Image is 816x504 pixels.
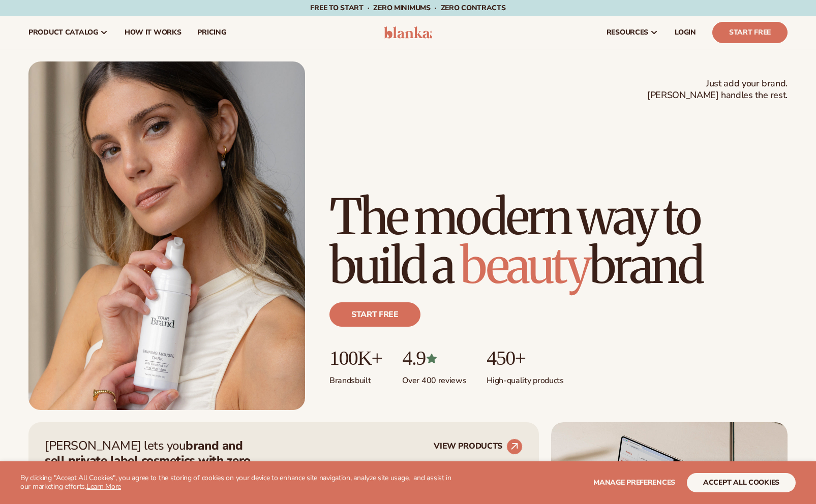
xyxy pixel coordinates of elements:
[86,482,121,491] a: Learn More
[487,347,563,369] p: 450+
[598,16,667,49] a: resources
[593,478,675,487] span: Manage preferences
[329,369,382,386] p: Brands built
[434,438,523,455] a: VIEW PRODUCTS
[28,28,98,37] span: product catalog
[460,235,589,296] span: beauty
[667,16,704,49] a: LOGIN
[20,474,462,491] p: By clicking "Accept All Cookies", you agree to the storing of cookies on your device to enhance s...
[712,22,788,43] a: Start Free
[116,16,190,49] a: How It Works
[384,26,432,39] img: logo
[329,302,420,327] a: Start free
[197,28,226,37] span: pricing
[593,473,675,492] button: Manage preferences
[310,3,505,13] span: Free to start · ZERO minimums · ZERO contracts
[329,347,382,369] p: 100K+
[125,28,182,37] span: How It Works
[675,28,696,37] span: LOGIN
[20,16,116,49] a: product catalog
[687,473,796,492] button: accept all cookies
[487,369,563,386] p: High-quality products
[45,438,263,497] p: [PERSON_NAME] lets you —zero inventory, zero upfront costs, and we handle fulfillment for you.
[329,193,788,290] h1: The modern way to build a brand
[28,61,305,410] img: Female holding tanning mousse.
[402,347,466,369] p: 4.9
[45,437,251,483] strong: brand and sell private label cosmetics with zero hassle
[647,78,788,102] span: Just add your brand. [PERSON_NAME] handles the rest.
[402,369,466,386] p: Over 400 reviews
[189,16,234,49] a: pricing
[607,28,648,37] span: resources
